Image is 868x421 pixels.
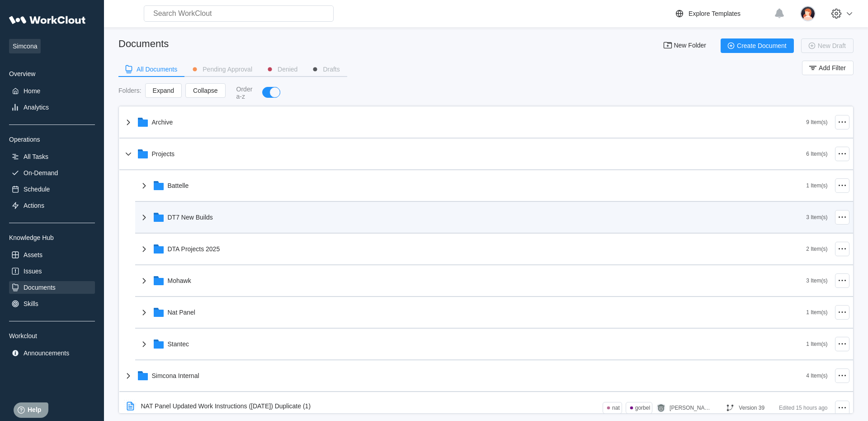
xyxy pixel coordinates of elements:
[801,38,854,53] button: New Draft
[168,182,189,189] div: Battelle
[24,202,44,209] div: Actions
[153,87,174,94] span: Expand
[9,101,95,114] a: Analytics
[152,119,173,126] div: Archive
[168,245,220,253] div: DTA Projects 2025
[9,85,95,97] a: Home
[145,83,182,98] button: Expand
[118,87,142,94] div: Folders :
[737,43,787,49] span: Create Document
[806,182,827,189] div: 1 Item(s)
[259,62,305,76] button: Denied
[657,38,713,53] button: New Folder
[141,402,311,410] div: NAT Panel Updated Work Instructions ([DATE]) Duplicate (1)
[152,372,199,379] div: Simcona Internal
[278,66,297,72] div: Denied
[656,403,666,413] img: gorilla.png
[806,214,827,220] div: 3 Item(s)
[9,183,95,196] a: Schedule
[24,284,56,291] div: Documents
[9,265,95,277] a: Issues
[24,87,40,95] div: Home
[9,332,95,340] div: Workclout
[236,86,254,100] div: Order a-z
[323,66,340,72] div: Drafts
[24,186,50,193] div: Schedule
[806,119,827,125] div: 9 Item(s)
[779,402,827,413] div: Edited 15 hours ago
[24,153,48,160] div: All Tasks
[689,10,741,17] div: Explore Templates
[818,43,846,49] span: New Draft
[168,214,213,221] div: DT7 New Builds
[168,309,195,316] div: Nat Panel
[24,268,42,275] div: Issues
[193,87,217,94] span: Collapse
[9,347,95,359] a: Announcements
[806,277,827,284] div: 3 Item(s)
[635,405,650,411] div: gorbel
[806,373,827,379] div: 4 Item(s)
[9,297,95,310] a: Skills
[185,83,225,98] button: Collapse
[24,169,58,177] div: On-Demand
[144,5,334,22] input: Search WorkClout
[806,246,827,252] div: 2 Item(s)
[612,405,620,411] div: nat
[9,249,95,261] a: Assets
[739,405,764,411] div: Version 39
[800,6,816,21] img: user-2.png
[670,405,710,411] div: [PERSON_NAME]
[9,136,95,143] div: Operations
[806,341,827,347] div: 1 Item(s)
[203,66,252,72] div: Pending Approval
[24,300,38,307] div: Skills
[9,167,95,179] a: On-Demand
[721,38,794,53] button: Create Document
[24,251,42,258] div: Assets
[9,39,41,53] span: Simcona
[305,62,347,76] button: Drafts
[9,281,95,294] a: Documents
[137,66,177,72] div: All Documents
[806,151,827,157] div: 6 Item(s)
[168,277,191,284] div: Mohawk
[9,199,95,212] a: Actions
[152,150,175,158] div: Projects
[819,65,846,71] span: Add Filter
[24,104,49,111] div: Analytics
[674,8,769,19] a: Explore Templates
[9,234,95,241] div: Knowledge Hub
[9,150,95,163] a: All Tasks
[168,340,189,348] div: Stantec
[674,42,706,49] span: New Folder
[184,62,259,76] button: Pending Approval
[118,62,184,76] button: All Documents
[802,61,854,75] button: Add Filter
[806,309,827,316] div: 1 Item(s)
[9,70,95,77] div: Overview
[24,349,69,357] div: Announcements
[118,38,169,50] div: Documents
